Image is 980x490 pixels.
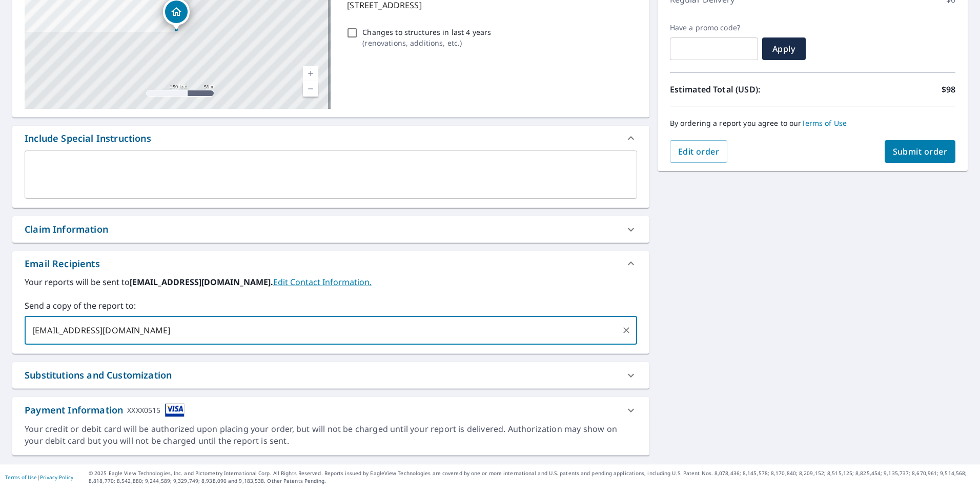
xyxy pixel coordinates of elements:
[12,397,649,423] div: Payment InformationXXXX0515cardImage
[893,146,948,157] span: Submit order
[25,299,637,312] label: Send a copy of the report to:
[25,257,100,271] div: Email Recipients
[25,276,637,288] label: Your reports will be sent to
[670,23,758,32] label: Have a promo code?
[25,403,185,417] div: Payment Information
[678,146,720,157] span: Edit order
[670,140,728,163] button: Edit order
[303,66,318,81] a: Current Level 17, Zoom In
[12,251,649,276] div: Email Recipients
[885,140,956,163] button: Submit order
[25,423,637,447] div: Your credit or debit card will be authorized upon placing your order, but will not be charged unt...
[165,403,185,417] img: cardImage
[770,43,798,54] span: Apply
[25,222,108,236] div: Claim Information
[362,27,491,37] p: Changes to structures in last 4 years
[670,83,813,96] p: Estimated Total (USD):
[942,83,955,96] p: $98
[25,368,172,382] div: Substitutions and Customization
[303,81,318,97] a: Current Level 17, Zoom Out
[12,126,649,150] div: Include Special Instructions
[362,37,491,48] p: ( renovations, additions, etc. )
[89,469,975,485] p: © 2025 Eagle View Technologies, Inc. and Pictometry International Corp. All Rights Reserved. Repo...
[5,474,37,481] a: Terms of Use
[670,119,955,128] p: By ordering a report you agree to our
[619,323,634,337] button: Clear
[40,474,73,481] a: Privacy Policy
[25,131,151,145] div: Include Special Instructions
[273,276,372,288] a: EditContactInfo
[12,216,649,242] div: Claim Information
[12,362,649,388] div: Substitutions and Customization
[762,37,806,60] button: Apply
[130,276,273,288] b: [EMAIL_ADDRESS][DOMAIN_NAME].
[127,403,160,417] div: XXXX0515
[5,474,73,480] p: |
[802,118,847,128] a: Terms of Use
